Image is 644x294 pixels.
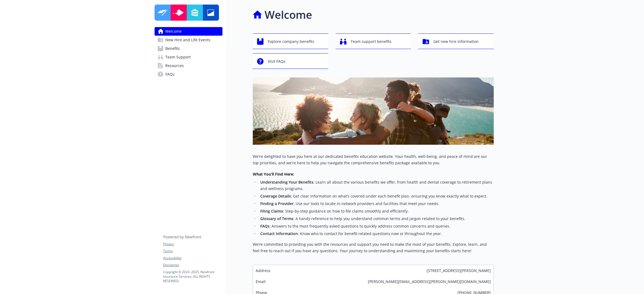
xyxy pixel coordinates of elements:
span: Team Support [165,53,191,61]
span: Resources [165,61,184,70]
button: Explore company benefits [253,34,328,49]
a: Privacy [163,242,222,247]
span: Address [256,268,270,273]
span: Welcome [165,27,182,36]
li: : A handy reference to help you understand common terms and jargon related to your benefits. [259,215,494,222]
strong: FAQs [260,224,269,229]
strong: Contact Information [260,231,298,236]
li: : Use our tools to locate in-network providers and facilities that meet your needs. [259,200,494,207]
li: : Learn all about the various benefits we offer, from health and dental coverage to retirement pl... [259,179,494,192]
button: Team support benefits [336,34,411,49]
strong: Finding a Provider [260,201,294,206]
p: We’re committed to providing you with the resources and support you need to make the most of your... [253,241,494,254]
span: FAQs [165,70,174,79]
strong: Coverage Details [260,193,291,199]
span: Explore company benefits [268,36,314,47]
a: Welcome [155,27,222,36]
img: overview page banner [253,77,494,145]
li: : Know who to contact for benefit-related questions now or throughout the year. [259,230,494,237]
span: Team support benefits [351,36,391,47]
li: : Get clear information on what’s covered under each benefit plan, ensuring you know exactly what... [259,193,494,199]
a: Disclaimer [163,263,222,267]
strong: Filing Claims [260,209,283,214]
strong: What You’ll Find Here: [253,172,294,177]
button: Get new hire information [418,34,494,49]
span: New Hire and Life Events [165,36,210,44]
p: We're delighted to have you here at our dedicated benefits education website. Your health, well-b... [253,153,494,166]
a: Benefits [155,44,222,53]
h1: Welcome [265,7,312,23]
p: Copyright © 2024 - 2025 , Newfront Insurance Services, ALL RIGHTS RESERVED [163,270,222,283]
span: Benefits [165,44,180,53]
span: Get new hire information [433,36,479,47]
a: Team Support [155,53,222,61]
li: : Step-by-step guidance on how to file claims smoothly and efficiently. [259,208,494,214]
span: [PERSON_NAME][EMAIL_ADDRESS][PERSON_NAME][DOMAIN_NAME] [368,279,491,284]
strong: Glossary of Terms [260,216,293,221]
span: Email [256,279,266,284]
strong: Understanding Your Benefits [260,180,313,185]
span: [STREET_ADDRESS][PERSON_NAME] [427,268,491,273]
a: New Hire and Life Events [155,36,222,44]
a: Terms [163,249,222,254]
span: Visit FAQs [268,56,286,66]
li: : Answers to the most frequently asked questions to quickly address common concerns and queries. [259,223,494,229]
a: FAQs [155,70,222,79]
a: Resources [155,61,222,70]
button: Visit FAQs [253,53,328,69]
a: Accessibility [163,256,222,260]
